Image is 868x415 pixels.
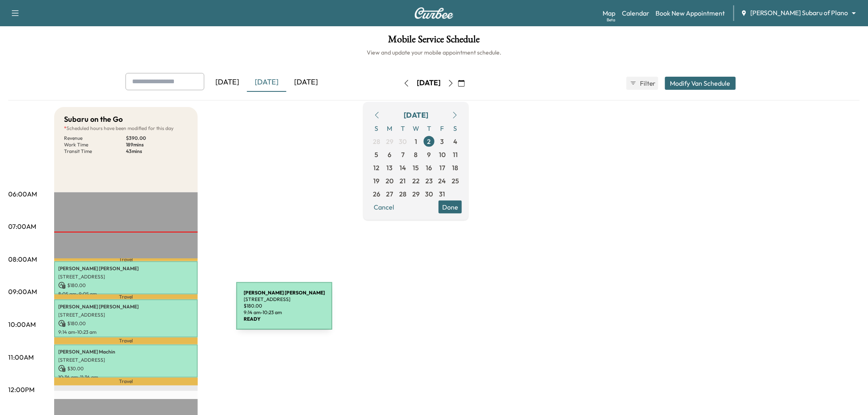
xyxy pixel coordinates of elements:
p: 10:36 am - 11:36 am [58,374,194,381]
p: [STREET_ADDRESS] [58,357,194,363]
span: F [436,121,449,135]
span: 4 [453,136,457,146]
p: Work Time [64,141,126,148]
p: 43 mins [126,148,188,155]
span: 3 [441,136,444,146]
p: Travel [54,294,198,299]
span: 5 [375,149,379,159]
span: 10 [439,149,445,159]
p: 11:00AM [8,352,34,362]
p: $ 30.00 [58,365,194,372]
span: 31 [439,189,445,198]
span: 21 [400,176,406,185]
a: Book New Appointment [656,8,725,18]
span: 12 [374,162,380,172]
span: 6 [388,149,392,159]
span: 26 [373,189,380,198]
p: [STREET_ADDRESS] [58,274,194,280]
p: Transit Time [64,148,126,155]
span: T [423,121,436,135]
p: $ 180.00 [58,282,194,289]
button: Filter [626,77,658,90]
p: 8:05 am - 9:05 am [58,291,194,297]
span: W [409,121,423,135]
p: $ 180.00 [58,320,194,327]
button: Cancel [370,200,398,213]
p: 12:00PM [8,385,34,394]
span: 11 [453,149,458,159]
span: 20 [386,176,394,185]
span: 23 [425,176,433,185]
span: M [383,121,396,135]
p: Travel [54,337,198,344]
span: 16 [426,162,432,172]
span: 13 [387,162,393,172]
p: Travel [54,258,198,261]
span: S [370,121,383,135]
button: Modify Van Schedule [665,77,736,90]
span: 15 [413,162,419,172]
span: 27 [386,189,393,198]
span: 7 [401,149,404,159]
span: 29 [386,136,393,146]
p: 10:00AM [8,319,36,329]
p: 9:14 am - 10:23 am [58,329,194,335]
span: T [396,121,409,135]
p: Scheduled hours have been modified for this day [64,125,188,132]
div: [DATE] [208,73,247,92]
span: S [449,121,462,135]
span: 14 [400,162,406,172]
span: 30 [399,136,407,146]
h5: Subaru on the Go [64,114,123,125]
span: 17 [439,162,445,172]
a: Calendar [622,8,649,18]
span: 25 [452,176,459,185]
p: [STREET_ADDRESS] [58,312,194,318]
span: 28 [373,136,380,146]
img: Curbee Logo [414,7,454,19]
p: 189 mins [126,141,188,148]
span: 29 [412,189,420,198]
span: 1 [415,136,417,146]
span: 28 [399,189,407,198]
p: [PERSON_NAME] Machin [58,349,194,355]
p: [PERSON_NAME] [PERSON_NAME] [58,303,194,310]
p: 06:00AM [8,189,37,199]
span: 19 [374,176,380,185]
div: [DATE] [286,73,326,92]
div: [DATE] [404,109,428,121]
h6: View and update your mobile appointment schedule. [8,48,860,57]
span: Filter [640,78,655,88]
p: [PERSON_NAME] [PERSON_NAME] [58,265,194,272]
span: [PERSON_NAME] Subaru of Plano [751,8,848,18]
p: Revenue [64,135,126,141]
button: Done [439,200,462,213]
p: $ 390.00 [126,135,188,141]
p: 08:00AM [8,254,37,264]
span: 30 [425,189,433,198]
span: 8 [414,149,418,159]
p: 07:00AM [8,221,36,231]
span: 9 [427,149,431,159]
span: 2 [427,136,431,146]
div: Beta [607,17,615,23]
p: Travel [54,378,198,385]
span: 22 [412,176,420,185]
div: [DATE] [247,73,286,92]
span: 18 [452,162,459,172]
a: MapBeta [603,8,615,18]
h1: Mobile Service Schedule [8,34,860,48]
div: [DATE] [417,78,441,88]
p: 09:00AM [8,287,37,296]
span: 24 [439,176,446,185]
